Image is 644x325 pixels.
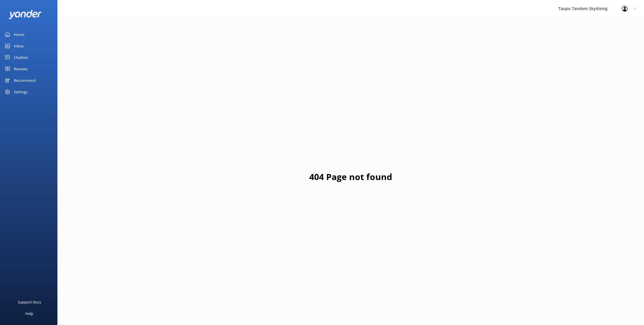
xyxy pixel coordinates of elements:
[18,296,41,308] div: Support Docs
[25,308,33,319] div: Help
[14,29,24,40] div: Home
[9,10,42,19] img: yonder-white-logo.png
[14,40,24,52] div: Inbox
[309,170,392,184] h1: 404 Page not found
[14,63,28,75] div: Reviews
[14,75,36,86] div: Recommend
[14,52,28,63] div: Chatbot
[14,86,28,98] div: Settings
